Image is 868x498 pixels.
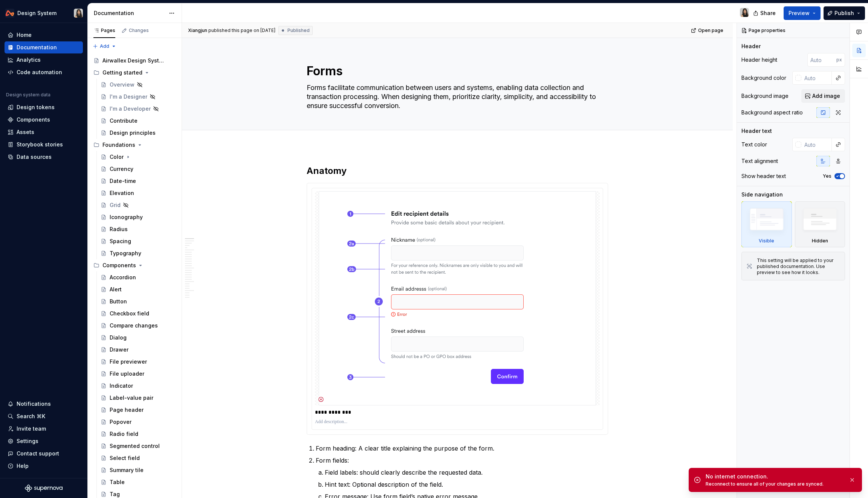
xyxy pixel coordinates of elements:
div: File uploader [110,370,144,378]
div: Color [110,153,124,161]
div: Contact support [17,450,59,457]
div: Indicator [110,382,133,390]
span: Add image [812,92,840,100]
p: Field labels: should clearly describe the requested data. [325,468,608,477]
span: Share [760,9,776,17]
div: Select field [110,454,140,462]
button: Search ⌘K [5,410,83,422]
a: Checkbox field [98,308,179,320]
div: Iconography [110,213,143,221]
div: Code automation [17,69,62,76]
button: Share [749,6,781,20]
a: File previewer [98,356,179,368]
div: Contribute [110,117,138,125]
div: Compare changes [110,322,158,329]
a: Typography [98,247,179,259]
span: Add [100,43,109,49]
a: Spacing [98,235,179,247]
div: Page header [110,406,144,414]
div: Tag [110,490,120,498]
div: Dialog [110,334,127,341]
span: Published [287,27,310,34]
a: Code automation [5,66,83,78]
svg: Supernova Logo [25,484,63,492]
div: Date-time [110,177,136,185]
div: Hidden [812,238,828,244]
h2: Anatomy [307,165,608,177]
div: Spacing [110,238,131,245]
a: Select field [98,452,179,464]
a: Contribute [98,115,179,127]
div: Search ⌘K [17,413,45,420]
a: Dialog [98,332,179,344]
div: Side navigation [741,191,783,198]
a: Label-value pair [98,392,179,404]
div: Visible [741,201,792,247]
button: Help [5,460,83,472]
div: Elevation [110,189,134,197]
img: Xiangjun [74,9,83,18]
img: 0733df7c-e17f-4421-95a9-ced236ef1ff0.png [5,9,14,18]
button: Add image [801,89,845,103]
p: Hint text: Optional description of the field. [325,480,608,489]
a: Table [98,476,179,488]
span: Xiangjun [188,27,207,34]
div: Components [17,116,50,123]
input: Auto [801,71,832,85]
div: Popover [110,418,131,426]
button: Add [90,41,119,52]
a: Alert [98,283,179,295]
div: Header text [741,127,772,135]
div: Changes [129,27,149,34]
span: Open page [698,27,723,34]
a: Accordion [98,271,179,283]
div: Reconnect to ensure all of your changes are synced. [706,481,843,487]
a: Analytics [5,54,83,66]
div: Background image [741,92,789,100]
div: Table [110,478,125,486]
a: Assets [5,126,83,138]
div: Header [741,43,761,50]
a: Iconography [98,211,179,223]
a: Segmented control [98,440,179,452]
div: Currency [110,165,133,173]
div: Radio field [110,430,138,438]
div: Button [110,298,127,305]
div: Settings [17,437,38,445]
a: I'm a Developer [98,103,179,115]
button: Publish [824,6,865,20]
a: Airwallex Design System [90,55,179,67]
div: Getting started [102,69,142,76]
div: Hidden [795,201,845,247]
div: Notifications [17,400,51,408]
p: Form fields: [316,456,608,465]
div: Assets [17,128,34,136]
span: Publish [834,9,854,17]
div: Design principles [110,129,156,137]
div: Text alignment [741,157,778,165]
div: Design System [17,9,57,17]
div: published this page on [DATE] [208,27,275,34]
textarea: Forms [305,62,607,80]
input: Auto [807,53,836,67]
div: Segmented control [110,442,160,450]
div: Invite team [17,425,46,433]
div: Typography [110,250,141,257]
a: File uploader [98,368,179,380]
div: Background aspect ratio [741,109,803,116]
div: I'm a Designer [110,93,147,101]
a: Summary tile [98,464,179,476]
a: Grid [98,199,179,211]
div: Components [102,262,136,269]
div: Drawer [110,346,128,353]
div: Foundations [90,139,179,151]
div: Data sources [17,153,52,161]
div: Accordion [110,274,136,281]
div: Storybook stories [17,141,63,148]
a: Button [98,295,179,308]
a: Page header [98,404,179,416]
div: Radius [110,225,128,233]
div: Documentation [17,44,57,51]
a: I'm a Designer [98,91,179,103]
